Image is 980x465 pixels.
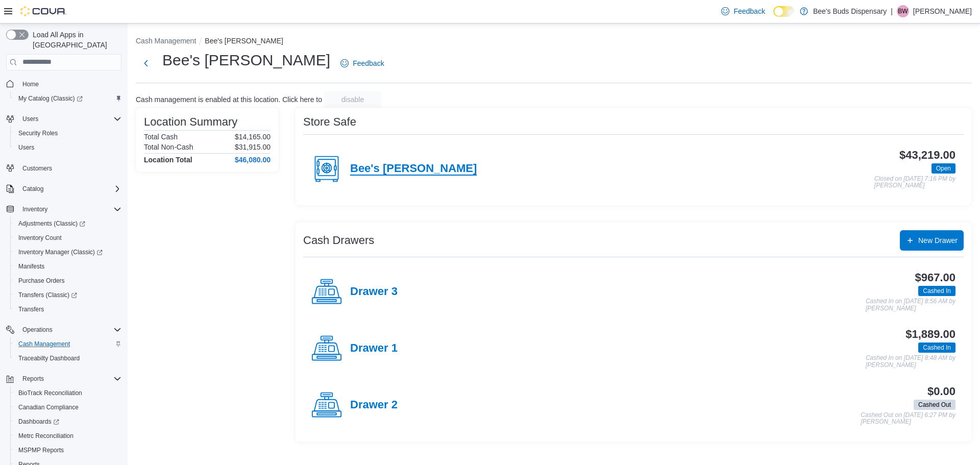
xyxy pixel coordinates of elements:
span: Operations [22,326,53,334]
span: Catalog [22,185,43,193]
span: Users [18,113,121,125]
a: Metrc Reconciliation [14,430,78,442]
span: Transfers [14,303,121,315]
span: Manifests [18,262,44,271]
span: BioTrack Reconciliation [18,389,82,397]
span: Transfers (Classic) [14,289,121,301]
button: Next [136,53,156,74]
input: Dark Mode [773,6,795,17]
a: Adjustments (Classic) [10,216,126,231]
h3: $43,219.00 [899,149,955,161]
p: $14,165.00 [235,133,271,141]
a: Feedback [336,53,388,74]
h4: $46,080.00 [235,156,271,164]
p: Closed on [DATE] 7:16 PM by [PERSON_NAME] [874,176,955,189]
nav: An example of EuiBreadcrumbs [136,36,972,48]
a: Purchase Orders [14,275,69,287]
h3: Store Safe [303,116,356,128]
h6: Total Cash [144,133,178,141]
button: Reports [18,373,48,385]
button: Traceabilty Dashboard [10,351,126,365]
button: Inventory [2,202,126,216]
a: Transfers [14,303,48,315]
span: My Catalog (Classic) [18,94,83,103]
span: Cashed In [918,286,955,296]
a: Adjustments (Classic) [14,217,89,230]
span: Metrc Reconciliation [14,430,121,442]
button: BioTrack Reconciliation [10,386,126,400]
h4: Bee's [PERSON_NAME] [350,162,477,176]
span: Canadian Compliance [18,403,79,411]
span: Home [22,80,39,88]
span: Security Roles [18,129,58,137]
a: Dashboards [10,414,126,429]
span: Users [14,141,121,154]
h4: Location Total [144,156,192,164]
a: Customers [18,162,56,175]
button: New Drawer [900,230,964,251]
span: Customers [22,164,52,173]
h3: $1,889.00 [905,328,955,340]
span: Home [18,78,121,90]
span: disable [341,94,364,105]
h4: Drawer 2 [350,399,398,412]
span: Customers [18,162,121,175]
button: Operations [18,324,57,336]
span: Load All Apps in [GEOGRAPHIC_DATA] [29,30,121,50]
button: Users [18,113,42,125]
span: Open [936,164,951,173]
span: Transfers [18,305,44,313]
span: Transfers (Classic) [18,291,77,299]
a: BioTrack Reconciliation [14,387,86,399]
p: Cashed In on [DATE] 8:56 AM by [PERSON_NAME] [866,298,955,312]
button: Inventory [18,203,52,215]
button: Inventory Count [10,231,126,245]
p: $31,915.00 [235,143,271,151]
h6: Total Non-Cash [144,143,193,151]
span: New Drawer [918,235,958,246]
a: Security Roles [14,127,62,139]
button: Manifests [10,259,126,274]
span: Cash Management [14,338,121,350]
span: Cash Management [18,340,70,348]
span: Security Roles [14,127,121,139]
button: Users [10,140,126,155]
span: Feedback [353,58,384,68]
a: My Catalog (Classic) [14,92,87,105]
span: Metrc Reconciliation [18,432,73,440]
button: disable [324,91,381,108]
h3: Cash Drawers [303,234,374,247]
div: Barbara Wilson [897,5,909,17]
span: Adjustments (Classic) [18,219,85,228]
span: MSPMP Reports [14,444,121,456]
span: Adjustments (Classic) [14,217,121,230]
span: Users [22,115,38,123]
span: Traceabilty Dashboard [14,352,121,364]
button: Cash Management [10,337,126,351]
p: Cashed In on [DATE] 8:48 AM by [PERSON_NAME] [866,355,955,369]
button: Reports [2,372,126,386]
span: MSPMP Reports [18,446,64,454]
p: | [891,5,893,17]
a: Dashboards [14,415,63,428]
span: BioTrack Reconciliation [14,387,121,399]
span: Reports [18,373,121,385]
p: Bee's Buds Dispensary [813,5,887,17]
button: Security Roles [10,126,126,140]
a: Transfers (Classic) [14,289,81,301]
span: Cashed In [923,343,951,352]
button: Catalog [18,183,47,195]
a: Feedback [717,1,769,21]
span: My Catalog (Classic) [14,92,121,105]
a: My Catalog (Classic) [10,91,126,106]
span: Cashed Out [918,400,951,409]
a: Manifests [14,260,48,273]
button: Home [2,77,126,91]
button: Metrc Reconciliation [10,429,126,443]
span: Inventory Count [14,232,121,244]
h3: Location Summary [144,116,237,128]
button: Canadian Compliance [10,400,126,414]
img: Cova [20,6,66,16]
a: Traceabilty Dashboard [14,352,84,364]
button: Cash Management [136,37,196,45]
